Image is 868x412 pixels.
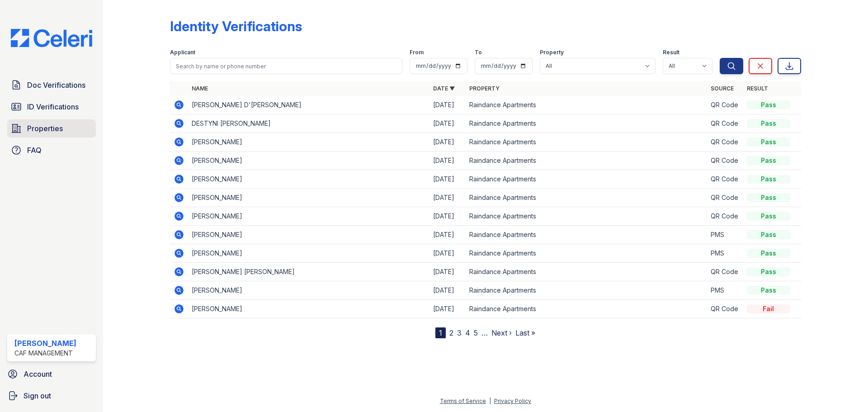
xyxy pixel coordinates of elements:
div: 1 [435,327,446,338]
span: ID Verifications [27,101,79,112]
td: [DATE] [429,152,466,170]
td: [DATE] [429,133,466,152]
label: Result [663,49,679,56]
div: Pass [747,175,790,184]
td: [PERSON_NAME] [188,152,429,170]
td: QR Code [707,96,743,114]
div: Identity Verifications [170,18,302,34]
span: Doc Verifications [27,80,85,90]
td: Raindance Apartments [466,133,707,152]
td: [DATE] [429,170,466,189]
div: Pass [747,193,790,202]
td: [PERSON_NAME] [188,207,429,226]
span: Account [24,369,52,379]
td: Raindance Apartments [466,226,707,244]
div: Pass [747,230,790,239]
td: [DATE] [429,300,466,318]
td: QR Code [707,300,743,318]
td: [PERSON_NAME] [188,189,429,207]
td: Raindance Apartments [466,189,707,207]
td: [DATE] [429,189,466,207]
input: Search by name or phone number [170,58,402,74]
a: Properties [7,119,96,137]
label: Property [540,49,564,56]
td: QR Code [707,263,743,281]
td: [PERSON_NAME] [188,133,429,152]
div: Pass [747,249,790,258]
img: CE_Logo_Blue-a8612792a0a2168367f1c8372b55b34899dd931a85d93a1a3d3e32e68fde9ad4.png [4,29,99,47]
div: Pass [747,100,790,109]
td: PMS [707,226,743,244]
div: Fail [747,304,790,313]
div: Pass [747,267,790,276]
td: [PERSON_NAME] D'[PERSON_NAME] [188,96,429,114]
a: Result [747,85,768,92]
td: [DATE] [429,114,466,133]
label: To [475,49,482,56]
div: Pass [747,286,790,295]
td: Raindance Apartments [466,207,707,226]
td: QR Code [707,189,743,207]
td: [DATE] [429,263,466,281]
label: From [410,49,424,56]
td: [PERSON_NAME] [188,281,429,300]
td: [DATE] [429,207,466,226]
div: [PERSON_NAME] [14,338,76,349]
div: | [489,398,491,404]
div: Pass [747,137,790,147]
td: DESTYNI [PERSON_NAME] [188,114,429,133]
a: 3 [457,328,462,337]
td: [DATE] [429,244,466,263]
span: FAQ [27,145,42,156]
div: Pass [747,212,790,221]
a: Privacy Policy [494,398,531,404]
a: 2 [449,328,453,337]
td: PMS [707,244,743,263]
a: Date ▼ [433,85,455,92]
a: Account [4,365,99,383]
td: Raindance Apartments [466,244,707,263]
td: [DATE] [429,281,466,300]
a: Sign out [4,387,99,405]
span: Sign out [24,390,51,401]
td: QR Code [707,207,743,226]
td: QR Code [707,152,743,170]
td: QR Code [707,133,743,152]
span: … [481,327,488,338]
td: [PERSON_NAME] [188,244,429,263]
td: Raindance Apartments [466,152,707,170]
td: [PERSON_NAME] [PERSON_NAME] [188,263,429,281]
label: Applicant [170,49,195,56]
td: [DATE] [429,96,466,114]
td: QR Code [707,170,743,189]
a: ID Verifications [7,98,96,116]
td: Raindance Apartments [466,281,707,300]
td: [DATE] [429,226,466,244]
a: Next › [491,328,512,337]
a: 4 [465,328,470,337]
a: Doc Verifications [7,76,96,94]
div: CAF Management [14,349,76,358]
td: Raindance Apartments [466,96,707,114]
div: Pass [747,119,790,128]
a: Last » [515,328,535,337]
div: Pass [747,156,790,165]
td: Raindance Apartments [466,170,707,189]
td: [PERSON_NAME] [188,300,429,318]
td: [PERSON_NAME] [188,170,429,189]
td: QR Code [707,114,743,133]
span: Properties [27,123,63,134]
td: Raindance Apartments [466,114,707,133]
td: PMS [707,281,743,300]
td: [PERSON_NAME] [188,226,429,244]
a: Property [469,85,500,92]
td: Raindance Apartments [466,300,707,318]
a: 5 [474,328,478,337]
td: Raindance Apartments [466,263,707,281]
a: Source [711,85,734,92]
a: Name [192,85,208,92]
a: FAQ [7,141,96,159]
a: Terms of Service [440,398,486,404]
